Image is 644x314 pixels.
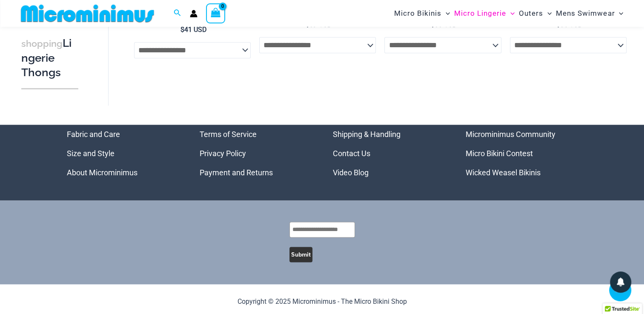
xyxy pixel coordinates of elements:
[200,149,246,158] a: Privacy Policy
[174,8,181,19] a: Search icon link
[452,3,517,24] a: Micro LingerieMenu ToggleMenu Toggle
[180,26,207,34] bdi: 41 USD
[466,149,533,158] a: Micro Bikini Contest
[392,3,452,24] a: Micro BikinisMenu ToggleMenu Toggle
[441,3,450,24] span: Menu Toggle
[67,149,114,158] a: Size and Style
[333,168,369,177] a: Video Blog
[615,3,623,24] span: Menu Toggle
[190,10,197,17] a: Account icon link
[17,4,157,23] img: MM SHOP LOGO FLAT
[206,3,226,23] a: View Shopping Cart, empty
[333,130,401,139] a: Shipping & Handling
[466,130,555,139] a: Microminimus Community
[21,38,63,49] span: shopping
[67,168,137,177] a: About Microminimus
[200,125,312,182] aside: Footer Widget 2
[180,26,184,34] span: $
[466,125,578,182] aside: Footer Widget 4
[394,3,441,24] span: Micro Bikinis
[67,125,179,182] nav: Menu
[333,149,370,158] a: Contact Us
[67,125,179,182] aside: Footer Widget 1
[519,3,543,24] span: Outers
[289,247,312,262] button: Submit
[543,3,552,24] span: Menu Toggle
[200,168,273,177] a: Payment and Returns
[333,125,445,182] aside: Footer Widget 3
[200,130,257,139] a: Terms of Service
[506,3,515,24] span: Menu Toggle
[391,1,627,26] nav: Site Navigation
[466,168,541,177] a: Wicked Weasel Bikinis
[21,36,78,80] h3: Lingerie Thongs
[556,3,615,24] span: Mens Swimwear
[67,295,578,308] p: Copyright © 2025 Microminimus - The Micro Bikini Shop
[554,3,625,24] a: Mens SwimwearMenu ToggleMenu Toggle
[200,125,312,182] nav: Menu
[454,3,506,24] span: Micro Lingerie
[517,3,554,24] a: OutersMenu ToggleMenu Toggle
[466,125,578,182] nav: Menu
[67,130,120,139] a: Fabric and Care
[333,125,445,182] nav: Menu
